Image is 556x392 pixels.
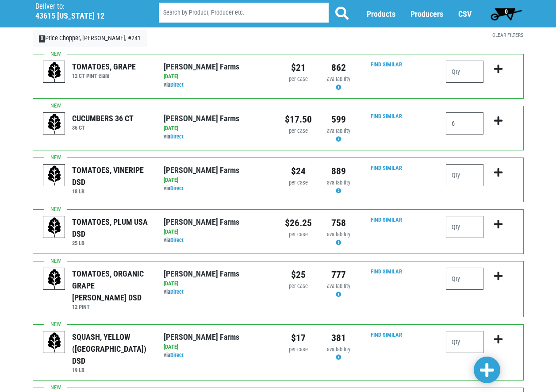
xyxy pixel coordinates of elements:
div: 381 [325,331,352,345]
a: Find Similar [371,165,402,171]
div: per case [285,346,312,354]
a: Direct [170,185,184,192]
a: Direct [170,237,184,243]
img: placeholder-variety-43d6402dacf2d531de610a020419775a.svg [43,165,65,187]
a: Clear Filters [492,32,523,38]
a: Find Similar [371,216,402,223]
div: $26.25 [285,216,312,230]
a: [PERSON_NAME] Farms [164,165,239,175]
div: per case [285,75,312,84]
div: [DATE] [164,73,271,81]
div: via [164,184,271,193]
span: availability [327,231,350,238]
div: 599 [325,112,352,127]
div: 758 [325,216,352,230]
div: per case [285,282,312,291]
div: 862 [325,61,352,75]
div: TOMATOES, GRAPE [72,61,136,73]
img: placeholder-variety-43d6402dacf2d531de610a020419775a.svg [43,113,65,135]
div: via [164,288,271,296]
a: [PERSON_NAME] Farms [164,62,239,71]
div: TOMATOES, PLUM USA DSD [72,216,150,240]
a: Find Similar [371,268,402,275]
span: availability [327,127,350,134]
div: $17 [285,331,312,345]
span: X [39,35,46,42]
h6: 19 LB [72,367,150,373]
img: placeholder-variety-43d6402dacf2d531de610a020419775a.svg [43,61,65,83]
input: Search by Product, Producer etc. [159,3,329,23]
div: [DATE] [164,176,271,184]
div: via [164,351,271,360]
h6: 12 PINT [72,304,150,310]
a: [PERSON_NAME] Farms [164,114,239,123]
span: availability [327,346,350,353]
a: Direct [170,81,184,88]
a: Direct [170,133,184,140]
span: availability [327,283,350,289]
h6: 25 LB [72,240,150,246]
div: $17.50 [285,112,312,127]
a: [PERSON_NAME] Farms [164,269,239,278]
span: availability [327,76,350,82]
div: [DATE] [164,124,271,133]
input: Qty [446,112,483,135]
input: Qty [446,164,483,186]
h6: 36 CT [72,124,134,131]
a: 0 [487,5,526,23]
img: placeholder-variety-43d6402dacf2d531de610a020419775a.svg [43,331,65,354]
div: per case [285,231,312,239]
div: 889 [325,164,352,178]
div: TOMATOES, ORGANIC GRAPE [PERSON_NAME] DSD [72,268,150,304]
h6: 12 CT PINT clam [72,73,136,79]
div: via [164,81,271,89]
input: Qty [446,61,483,83]
a: Direct [170,352,184,358]
p: Deliver to: [35,2,136,11]
div: per case [285,179,312,187]
div: via [164,133,271,141]
div: [DATE] [164,280,271,288]
div: SQUASH, YELLOW ([GEOGRAPHIC_DATA]) DSD [72,331,150,367]
div: $24 [285,164,312,178]
div: per case [285,127,312,135]
div: [DATE] [164,228,271,236]
input: Qty [446,216,483,238]
input: Qty [446,331,483,353]
h6: 18 LB [72,188,150,195]
div: $21 [285,61,312,75]
a: XPrice Chopper, [PERSON_NAME], #241 [33,30,147,47]
img: placeholder-variety-43d6402dacf2d531de610a020419775a.svg [43,268,65,290]
div: TOMATOES, VINERIPE DSD [72,164,150,188]
span: availability [327,179,350,186]
div: [DATE] [164,343,271,351]
h5: 43615 [US_STATE] 12 [35,11,136,21]
a: [PERSON_NAME] Farms [164,332,239,342]
div: via [164,236,271,245]
img: placeholder-variety-43d6402dacf2d531de610a020419775a.svg [43,216,65,238]
a: Products [367,9,395,19]
input: Qty [446,268,483,290]
a: Find Similar [371,61,402,68]
a: Producers [410,9,443,19]
a: [PERSON_NAME] Farms [164,217,239,227]
span: 0 [505,8,508,15]
div: CUCUMBERS 36 CT [72,112,134,124]
div: $25 [285,268,312,282]
a: Find Similar [371,331,402,338]
a: Find Similar [371,113,402,119]
div: 777 [325,268,352,282]
a: CSV [458,9,472,19]
a: Direct [170,288,184,295]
